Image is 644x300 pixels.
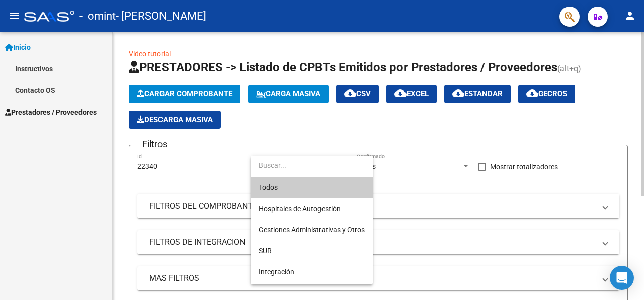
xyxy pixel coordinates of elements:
[251,155,373,176] input: dropdown search
[259,247,272,255] span: SUR
[259,268,294,276] span: Integración
[259,226,365,234] span: Gestiones Administrativas y Otros
[259,177,365,198] span: Todos
[610,266,634,290] div: Open Intercom Messenger
[259,205,341,213] span: Hospitales de Autogestión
